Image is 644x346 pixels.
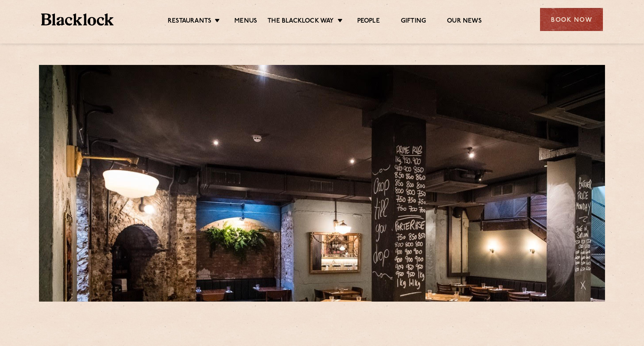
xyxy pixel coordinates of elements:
a: The Blacklock Way [267,17,334,26]
a: Our News [447,17,482,26]
img: BL_Textured_Logo-footer-cropped.svg [41,13,114,26]
a: Gifting [401,17,426,26]
a: People [357,17,380,26]
a: Restaurants [168,17,211,26]
div: Book Now [540,8,603,31]
a: Menus [234,17,257,26]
